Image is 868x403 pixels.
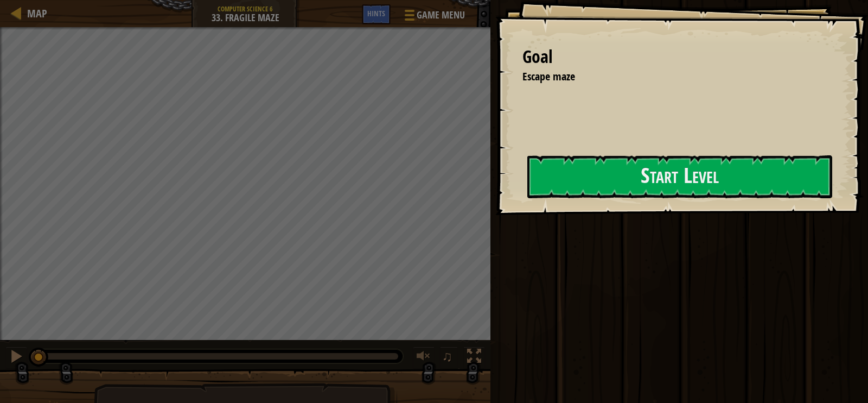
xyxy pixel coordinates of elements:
[522,69,575,84] span: Escape maze
[27,6,47,21] span: Map
[442,348,453,364] span: ♫
[527,155,832,198] button: Start Level
[417,8,465,22] span: Game Menu
[463,347,485,369] button: Toggle fullscreen
[509,69,827,85] li: Escape maze
[522,45,830,70] div: Goal
[413,347,435,369] button: Adjust volume
[440,347,458,369] button: ♫
[5,347,27,369] button: Ctrl + P: Pause
[396,4,471,30] button: Game Menu
[367,8,385,18] span: Hints
[22,6,47,21] a: Map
